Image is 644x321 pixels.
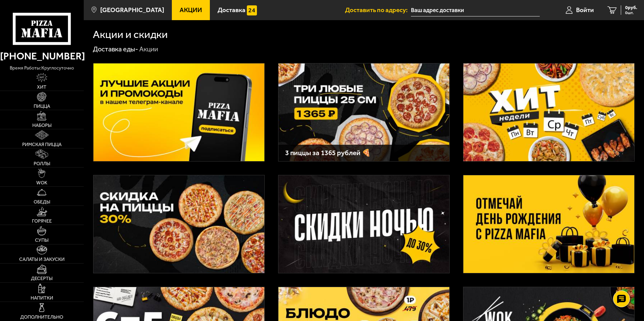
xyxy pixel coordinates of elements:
[218,7,245,13] span: Доставка
[285,149,443,156] h3: 3 пиццы за 1365 рублей 🍕
[100,7,164,13] span: [GEOGRAPHIC_DATA]
[345,7,411,13] span: Доставить по адресу:
[625,11,637,15] span: 0 шт.
[34,162,50,166] span: Роллы
[31,296,53,301] span: Напитки
[20,315,63,320] span: Дополнительно
[22,142,62,147] span: Римская пицца
[411,4,540,16] input: Ваш адрес доставки
[93,29,168,40] h1: Акции и скидки
[34,104,50,109] span: Пицца
[278,63,450,162] a: 3 пиццы за 1365 рублей 🍕
[19,257,65,262] span: Салаты и закуски
[93,45,138,53] a: Доставка еды-
[625,5,637,10] span: 0 руб.
[37,85,46,90] span: Хит
[32,123,51,128] span: Наборы
[247,5,257,15] img: 15daf4d41897b9f0e9f617042186c801.svg
[36,181,47,185] span: WOK
[139,45,158,54] div: Акции
[35,238,48,243] span: Супы
[31,276,52,281] span: Десерты
[34,200,50,204] span: Обеды
[32,219,52,224] span: Горячее
[180,7,202,13] span: Акции
[576,7,594,13] span: Войти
